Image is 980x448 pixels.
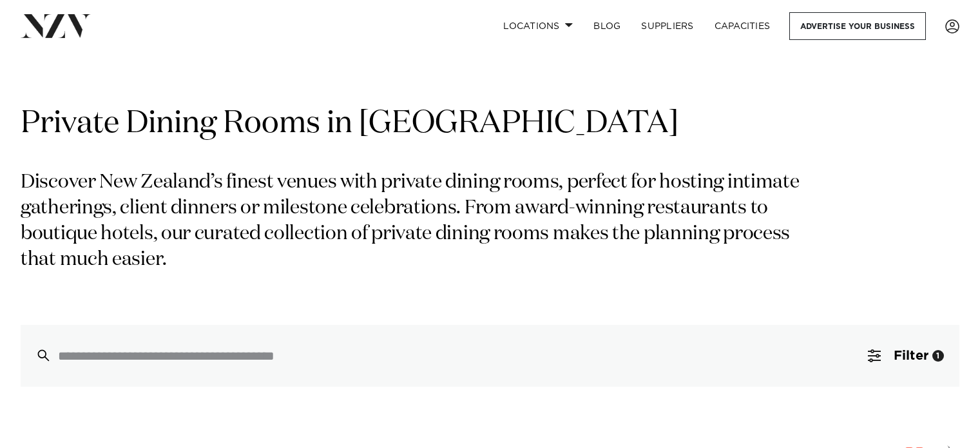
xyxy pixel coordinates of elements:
button: Filter1 [852,325,959,387]
a: Capacities [704,12,781,40]
a: Locations [493,12,583,40]
h1: Private Dining Rooms in [GEOGRAPHIC_DATA] [21,104,959,144]
p: Discover New Zealand’s finest venues with private dining rooms, perfect for hosting intimate gath... [21,170,817,273]
div: 1 [932,350,944,362]
img: nzv-logo.png [21,14,91,37]
span: Filter [894,349,928,362]
a: SUPPLIERS [631,12,704,40]
a: Advertise your business [789,12,926,40]
a: BLOG [583,12,631,40]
